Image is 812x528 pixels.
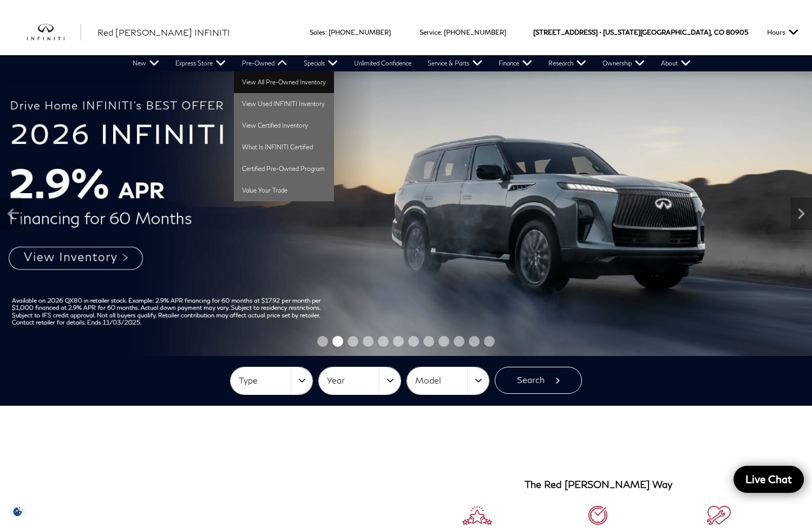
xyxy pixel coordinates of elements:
a: Express Store [167,55,234,71]
button: Model [407,367,489,394]
span: Go to slide 12 [484,336,495,347]
a: About [653,55,699,71]
span: Year [327,372,379,390]
button: Search [495,367,582,394]
span: Model [415,372,467,390]
img: INFINITI [27,24,81,41]
a: View Used INFINITI Inventory [234,93,334,115]
span: Go to slide 10 [454,336,464,347]
section: Click to Open Cookie Consent Modal [5,506,30,517]
img: Opt-Out Icon [5,506,30,517]
div: Next [790,197,812,230]
button: Open the hours dropdown [762,9,804,55]
span: : [441,28,442,36]
button: Year [319,367,401,394]
a: Value Your Trade [234,180,334,201]
span: [US_STATE][GEOGRAPHIC_DATA], [603,9,712,55]
span: Go to slide 3 [348,336,358,347]
span: [STREET_ADDRESS] • [533,9,601,55]
a: [STREET_ADDRESS] • [US_STATE][GEOGRAPHIC_DATA], CO 80905 [533,28,748,36]
span: 80905 [726,9,748,55]
a: Pre-Owned [234,55,296,71]
a: Unlimited Confidence [346,55,420,71]
a: New [125,55,167,71]
span: Go to slide 9 [438,336,449,347]
span: Type [239,372,291,390]
nav: Main Navigation [125,55,699,71]
span: Go to slide 5 [378,336,389,347]
span: Go to slide 6 [393,336,404,347]
a: Finance [490,55,540,71]
button: Type [231,367,312,394]
a: Red [PERSON_NAME] INFINITI [97,26,230,39]
a: [PHONE_NUMBER] [444,28,506,36]
a: Service & Parts [420,55,490,71]
span: Go to slide 8 [423,336,434,347]
a: View All Pre-Owned Inventory [234,71,334,93]
a: What Is INFINITI Certified [234,136,334,158]
span: Go to slide 1 [317,336,328,347]
span: Go to slide 4 [363,336,374,347]
h3: The Red [PERSON_NAME] Way [525,479,672,490]
span: CO [714,9,724,55]
span: : [325,28,327,36]
a: Certified Pre-Owned Program [234,158,334,180]
a: View Certified Inventory [234,115,334,136]
a: Ownership [594,55,653,71]
span: Go to slide 11 [469,336,480,347]
span: Live Chat [740,472,797,486]
span: Sales [310,28,325,36]
a: Specials [296,55,346,71]
span: Go to slide 7 [408,336,419,347]
span: Red [PERSON_NAME] INFINITI [97,27,230,37]
a: Research [540,55,594,71]
a: Live Chat [734,466,804,493]
a: infiniti [27,24,81,41]
a: [PHONE_NUMBER] [329,28,391,36]
span: Go to slide 2 [332,336,343,347]
span: Service [420,28,441,36]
